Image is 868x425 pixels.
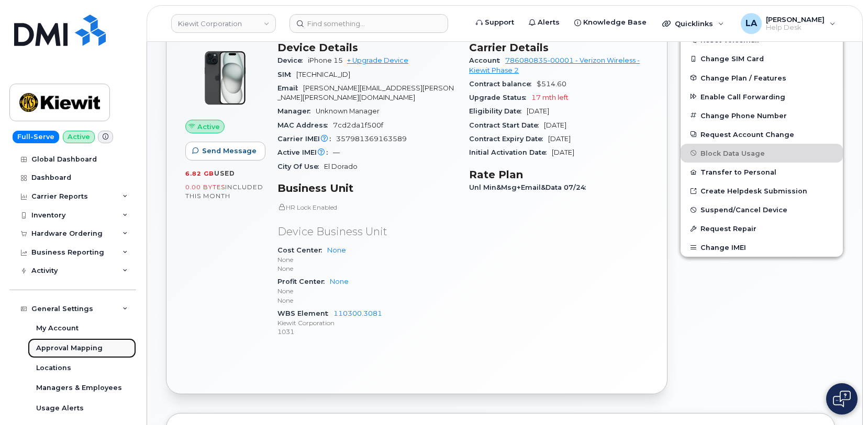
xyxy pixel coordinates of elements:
[469,56,505,64] span: Account
[277,278,330,285] span: Profit Center
[681,144,843,163] button: Block Data Usage
[185,170,214,177] span: 6.82 GB
[733,13,843,34] div: Lanette Aparicio
[277,309,333,317] span: WBS Element
[681,125,843,144] button: Request Account Change
[290,14,448,33] input: Find something...
[277,224,457,239] p: Device Business Unit
[277,41,457,54] h3: Device Details
[681,68,843,87] button: Change Plan / Features
[333,309,382,317] a: 110300.3081
[277,255,457,264] p: None
[469,12,521,33] a: Support
[277,182,457,194] h3: Business Unit
[469,56,640,74] a: 786080835-00001 - Verizon Wireless - Kiewit Phase 2
[469,107,527,115] span: Eligibility Date
[675,19,713,28] span: Quicklinks
[469,168,648,181] h3: Rate Plan
[745,17,757,30] span: LA
[327,246,346,254] a: None
[537,80,566,88] span: $514.60
[277,163,324,170] span: City Of Use
[171,14,276,33] a: Kiewit Corporation
[681,49,843,68] button: Change SIM Card
[277,327,457,336] p: 1031
[681,106,843,125] button: Change Phone Number
[681,238,843,257] button: Change IMEI
[277,203,457,212] p: HR Lock Enabled
[700,93,785,100] span: Enable Call Forwarding
[316,107,380,115] span: Unknown Manager
[681,163,843,181] button: Transfer to Personal
[347,56,408,64] a: + Upgrade Device
[469,41,648,54] h3: Carrier Details
[277,107,316,115] span: Manager
[538,17,560,28] span: Alerts
[277,84,303,92] span: Email
[469,183,591,191] span: Unl Min&Msg+Email&Data 07/24
[469,135,548,143] span: Contract Expiry Date
[681,200,843,219] button: Suspend/Cancel Device
[214,169,235,177] span: used
[700,74,786,82] span: Change Plan / Features
[333,121,383,129] span: 7cd2da1f500f
[469,148,552,156] span: Initial Activation Date
[583,17,647,28] span: Knowledge Base
[531,94,569,101] span: 17 mth left
[527,107,549,115] span: [DATE]
[681,87,843,106] button: Enable Call Forwarding
[194,47,257,109] img: iPhone_15_Black.png
[681,181,843,200] a: Create Helpdesk Submission
[766,24,825,32] span: Help Desk
[333,148,340,156] span: —
[548,135,571,143] span: [DATE]
[567,12,654,33] a: Knowledge Base
[277,121,333,129] span: MAC Address
[277,148,333,156] span: Active IMEI
[202,146,257,156] span: Send Message
[552,148,574,156] span: [DATE]
[277,296,457,305] p: None
[485,17,514,28] span: Support
[185,183,225,191] span: 0.00 Bytes
[766,15,825,24] span: [PERSON_NAME]
[185,142,265,160] button: Send Message
[833,390,851,407] img: Open chat
[700,206,787,214] span: Suspend/Cancel Device
[681,219,843,238] button: Request Repair
[469,80,537,88] span: Contract balance
[655,13,731,34] div: Quicklinks
[277,264,457,273] p: None
[330,278,349,285] a: None
[469,121,544,129] span: Contract Start Date
[277,246,327,254] span: Cost Center
[277,56,308,64] span: Device
[336,135,407,143] span: 357981369163589
[521,12,567,33] a: Alerts
[308,56,343,64] span: iPhone 15
[469,94,531,101] span: Upgrade Status
[544,121,566,129] span: [DATE]
[197,122,220,132] span: Active
[277,318,457,327] p: Kiewit Corporation
[296,71,350,78] span: [TECHNICAL_ID]
[277,84,454,101] span: [PERSON_NAME][EMAIL_ADDRESS][PERSON_NAME][PERSON_NAME][DOMAIN_NAME]
[277,135,336,143] span: Carrier IMEI
[277,71,296,78] span: SIM
[324,163,358,170] span: El Dorado
[277,286,457,295] p: None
